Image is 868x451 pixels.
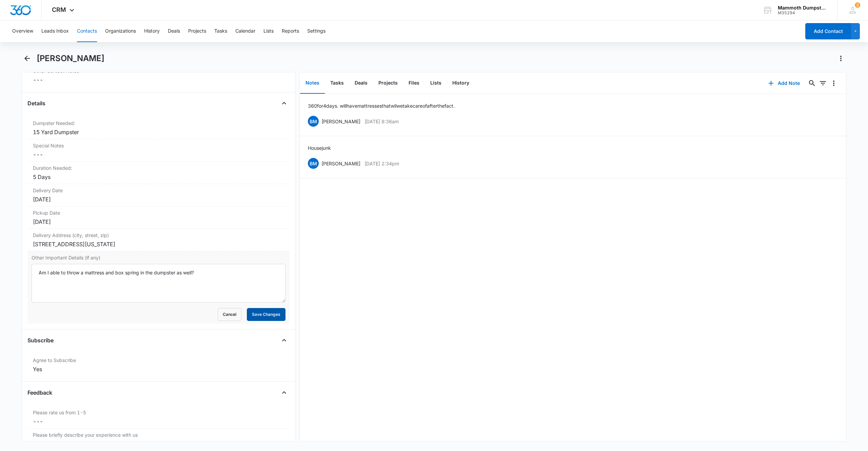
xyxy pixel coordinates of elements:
[27,206,290,229] div: Pickup Date[DATE]
[364,118,399,125] p: [DATE] 8:36am
[188,20,206,42] button: Projects
[807,78,817,89] button: Search...
[32,254,285,261] label: Other Important Details (if any)
[33,173,284,181] div: 5 Days
[33,195,284,203] div: [DATE]
[364,160,399,167] p: [DATE] 2:34pm
[325,73,349,94] button: Tasks
[805,23,851,39] button: Add Contact
[263,20,274,42] button: Lists
[33,440,284,448] dd: ---
[33,142,284,149] label: Special Notes
[105,20,136,42] button: Organizations
[27,99,45,107] h4: Details
[33,232,284,239] label: Delivery Address (city, street, zip)
[33,218,284,226] div: [DATE]
[27,184,290,206] div: Delivery Date[DATE]
[373,73,403,94] button: Projects
[33,431,284,438] label: Please briefly describe your experience with us
[308,144,331,151] p: House junk
[778,5,827,11] div: account name
[33,120,284,127] label: Dumpster Needed:
[27,229,290,251] div: Delivery Address (city, street, zip)[STREET_ADDRESS][US_STATE]
[308,158,319,169] span: BM
[33,150,284,159] dd: ---
[349,73,373,94] button: Deals
[321,160,360,167] p: [PERSON_NAME]
[33,365,284,373] div: Yes
[33,187,284,194] label: Delivery Date
[778,11,827,15] div: account id
[308,116,319,127] span: BM
[27,162,290,184] div: Duration Needed:5 Days
[835,53,846,64] button: Actions
[33,128,284,136] div: 15 Yard Dumpster
[307,20,325,42] button: Settings
[32,264,285,303] textarea: Am I able to throw a mattress and box spring in the dumpster as well?
[144,20,160,42] button: History
[22,53,33,64] button: Back
[27,117,290,139] div: Dumpster Needed:15 Yard Dumpster
[235,20,255,42] button: Calendar
[27,65,290,87] div: Other Contact Notes---
[247,308,285,321] button: Save Changes
[27,336,54,344] h4: Subscribe
[447,73,475,94] button: History
[403,73,425,94] button: Files
[828,78,839,89] button: Overflow Menu
[425,73,447,94] button: Lists
[762,75,807,91] button: Add Note
[33,240,284,248] div: [STREET_ADDRESS][US_STATE]
[214,20,227,42] button: Tasks
[33,417,284,426] dd: ---
[52,6,66,13] span: CRM
[27,354,290,376] div: Agree to SubscribeYes
[33,164,284,172] label: Duration Needed:
[41,20,69,42] button: Leads Inbox
[27,406,290,429] div: Please rate us from 1-5---
[279,335,290,346] button: Close
[33,209,284,216] label: Pickup Date
[33,409,284,416] label: Please rate us from 1-5
[33,76,284,84] dd: ---
[321,118,360,125] p: [PERSON_NAME]
[308,102,455,109] p: 360 for 4 days. will have mattresses that wil we take care of after the fact.
[300,73,325,94] button: Notes
[168,20,180,42] button: Deals
[282,20,299,42] button: Reports
[27,429,290,451] div: Please briefly describe your experience with us---
[855,2,860,8] div: notifications count
[218,308,241,321] button: Cancel
[37,53,104,64] h1: [PERSON_NAME]
[77,20,97,42] button: Contacts
[27,389,52,397] h4: Feedback
[855,2,860,8] span: 2
[27,139,290,162] div: Special Notes---
[12,20,33,42] button: Overview
[817,78,828,89] button: Filters
[279,387,290,398] button: Close
[33,357,284,364] label: Agree to Subscribe
[279,98,290,109] button: Close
